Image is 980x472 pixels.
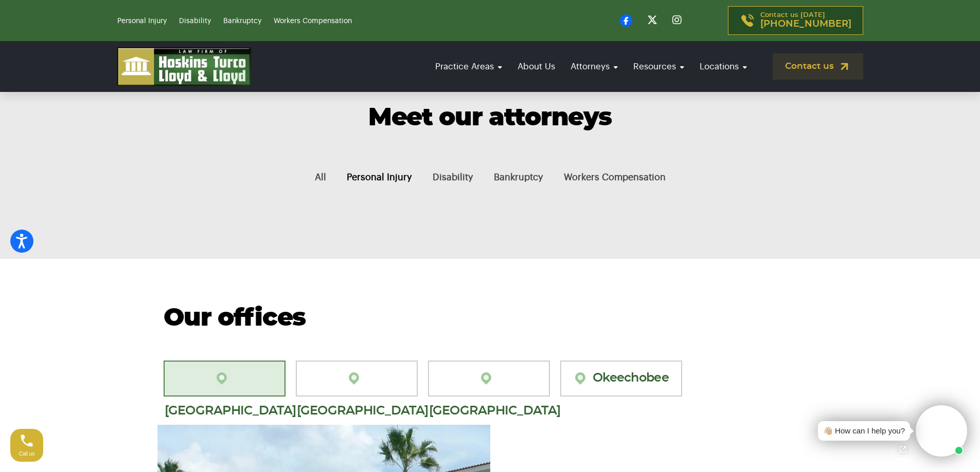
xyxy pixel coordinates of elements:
a: Disability [179,17,211,25]
a: [GEOGRAPHIC_DATA][PERSON_NAME] [296,361,418,397]
a: Bankruptcy [223,17,261,25]
a: Contact us [DATE][PHONE_NUMBER] [728,6,863,35]
img: logo [117,47,251,86]
button: Personal Injury [336,160,422,195]
button: Workers Compensation [554,160,676,195]
button: Bankruptcy [484,160,554,195]
a: Workers Compensation [274,17,352,25]
a: About Us [512,52,560,81]
a: [GEOGRAPHIC_DATA] [428,361,550,397]
a: [GEOGRAPHIC_DATA][PERSON_NAME] [164,361,286,397]
h2: Our offices [164,305,817,332]
div: 👋🏼 How can I help you? [823,425,905,437]
img: location [215,371,234,386]
a: Okeechobee [560,361,682,397]
a: Personal Injury [117,17,167,25]
a: Resources [628,52,689,81]
p: Contact us [DATE] [760,12,851,29]
span: [PHONE_NUMBER] [760,19,851,29]
a: Practice Areas [430,52,507,81]
button: All [305,160,336,195]
a: Locations [694,52,752,81]
a: Open chat [892,439,914,460]
a: Contact us [773,53,863,80]
a: Attorneys [565,52,623,81]
img: location [479,371,498,386]
button: Disability [422,160,484,195]
span: Call us [19,451,35,457]
img: location [573,371,593,386]
img: location [347,371,366,386]
h2: Meet our attorneys [164,105,817,132]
